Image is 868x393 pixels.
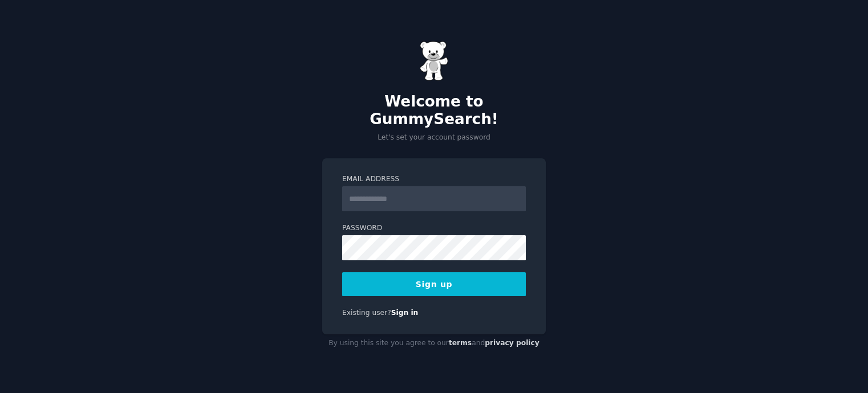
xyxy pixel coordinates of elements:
a: Sign in [391,309,419,317]
button: Sign up [342,272,526,296]
label: Email Address [342,174,526,185]
span: Existing user? [342,309,391,317]
img: Gummy Bear [420,41,448,81]
p: Let's set your account password [322,133,546,143]
h2: Welcome to GummySearch! [322,93,546,129]
a: privacy policy [485,339,540,347]
div: By using this site you agree to our and [322,334,546,353]
label: Password [342,223,526,234]
a: terms [449,339,472,347]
